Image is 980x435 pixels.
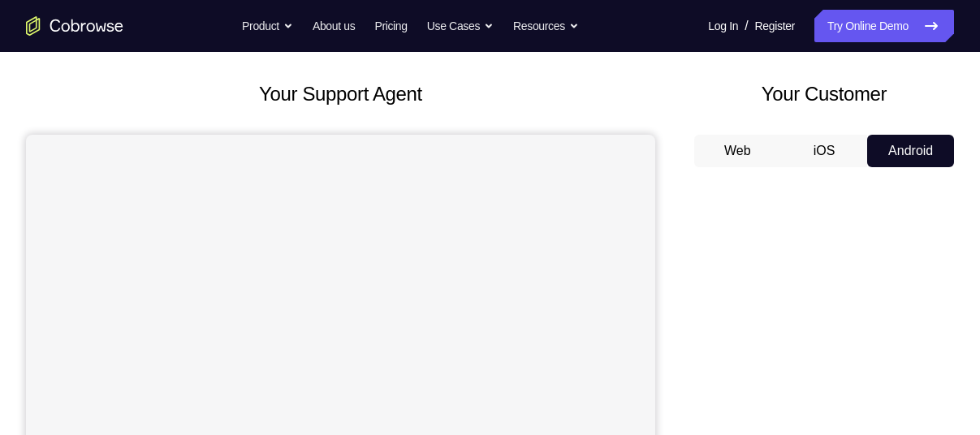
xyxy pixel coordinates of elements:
button: Resources [513,10,579,42]
a: About us [313,10,355,42]
a: Pricing [374,10,407,42]
button: Android [867,135,954,167]
button: Web [694,135,781,167]
button: iOS [781,135,868,167]
span: / [745,16,748,36]
h2: Your Customer [694,80,954,109]
a: Try Online Demo [814,10,954,42]
a: Log In [708,10,738,42]
button: Product [242,10,293,42]
a: Go to the home page [26,16,123,36]
a: Register [755,10,795,42]
h2: Your Support Agent [26,80,655,109]
button: Use Cases [427,10,494,42]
